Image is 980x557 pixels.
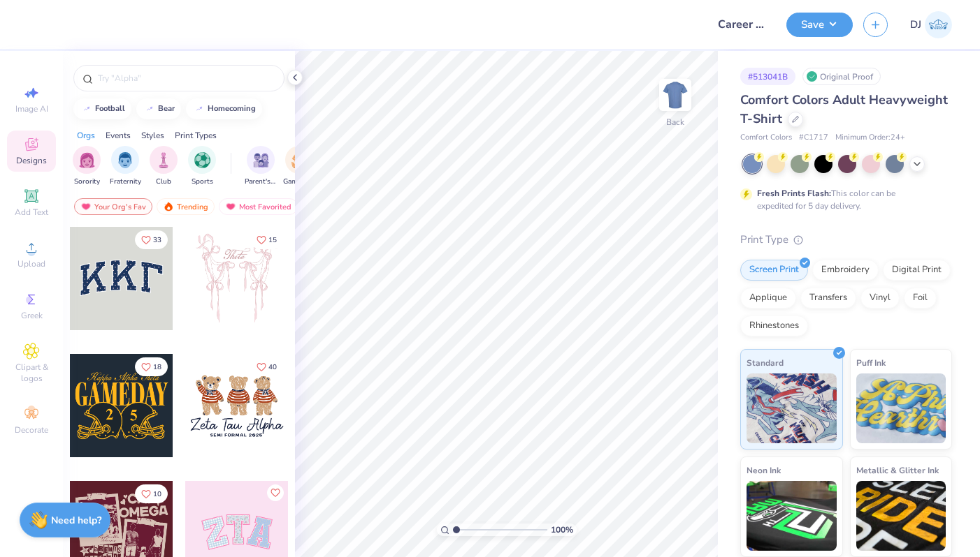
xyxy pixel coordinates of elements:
[141,129,164,142] div: Styles
[51,514,101,527] strong: Need help?
[153,364,161,371] span: 18
[150,146,178,187] button: filter button
[175,129,217,142] div: Print Types
[835,132,905,144] span: Minimum Order: 24 +
[192,177,213,187] span: Sports
[73,98,131,119] button: football
[96,71,275,85] input: Try "Alpha"
[740,288,796,309] div: Applique
[747,463,781,477] span: Neon Ink
[225,202,236,211] img: most_fav.gif
[7,362,56,384] span: Clipart & logos
[740,91,948,127] span: Comfort Colors Adult Heavyweight T-Shirt
[910,17,921,33] span: DJ
[786,13,853,37] button: Save
[110,146,141,187] div: filter for Fraternity
[551,523,573,536] span: 100 %
[21,310,43,321] span: Greek
[883,260,951,281] div: Digital Print
[153,237,161,244] span: 33
[144,105,155,113] img: trend_line.gif
[740,260,808,281] div: Screen Print
[16,155,47,166] span: Designs
[856,373,946,443] img: Puff Ink
[740,68,795,85] div: # 513041B
[106,129,131,142] div: Events
[856,463,939,477] span: Metallic & Glitter Ink
[250,357,283,376] button: Like
[707,10,776,38] input: Untitled Design
[860,288,900,309] div: Vinyl
[245,146,277,187] button: filter button
[802,68,881,85] div: Original Proof
[163,202,174,211] img: trending.gif
[74,198,152,215] div: Your Org's Fav
[208,105,256,112] div: homecoming
[135,230,168,249] button: Like
[757,188,831,199] strong: Fresh Prints Flash:
[80,202,92,211] img: most_fav.gif
[136,98,181,119] button: bear
[17,258,45,269] span: Upload
[110,146,141,187] button: filter button
[747,481,837,551] img: Neon Ink
[110,177,141,187] span: Fraternity
[666,116,684,128] div: Back
[153,491,161,498] span: 10
[904,288,937,309] div: Foil
[194,105,205,113] img: trend_line.gif
[799,132,828,144] span: # C1717
[757,187,929,212] div: This color can be expedited for 5 day delivery.
[81,105,92,113] img: trend_line.gif
[740,132,792,144] span: Comfort Colors
[156,152,171,168] img: Club Image
[77,129,95,142] div: Orgs
[291,152,308,168] img: Game Day Image
[747,373,837,443] img: Standard
[910,11,952,38] a: DJ
[268,237,277,244] span: 15
[283,146,315,187] div: filter for Game Day
[661,81,689,109] img: Back
[73,146,101,187] button: filter button
[925,11,952,38] img: Deep Jujhar Sidhu
[856,355,886,370] span: Puff Ink
[117,152,133,168] img: Fraternity Image
[158,105,175,112] div: bear
[245,146,277,187] div: filter for Parent's Weekend
[740,315,808,336] div: Rhinestones
[73,146,101,187] div: filter for Sorority
[95,105,125,112] div: football
[15,103,48,114] span: Image AI
[135,357,168,376] button: Like
[15,424,48,436] span: Decorate
[283,177,315,187] span: Game Day
[856,481,946,551] img: Metallic & Glitter Ink
[74,177,100,187] span: Sorority
[268,364,277,371] span: 40
[283,146,315,187] button: filter button
[740,232,952,248] div: Print Type
[747,355,784,370] span: Standard
[186,98,262,119] button: homecoming
[253,152,269,168] img: Parent's Weekend Image
[79,152,95,168] img: Sorority Image
[188,146,216,187] button: filter button
[157,198,215,215] div: Trending
[219,198,298,215] div: Most Favorited
[156,177,171,187] span: Club
[812,260,879,281] div: Embroidery
[150,146,178,187] div: filter for Club
[194,152,210,168] img: Sports Image
[250,230,283,249] button: Like
[245,177,277,187] span: Parent's Weekend
[267,484,284,501] button: Like
[15,207,48,218] span: Add Text
[800,288,856,309] div: Transfers
[188,146,216,187] div: filter for Sports
[135,484,168,503] button: Like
